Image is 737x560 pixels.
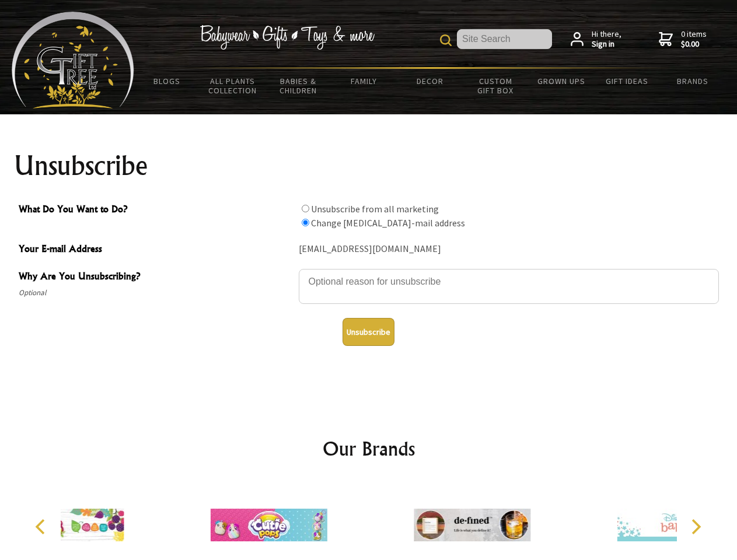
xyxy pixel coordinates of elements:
[659,29,707,50] a: 0 items$0.00
[681,39,707,50] strong: $0.00
[302,205,309,212] input: What Do You Want to Do?
[14,152,724,180] h1: Unsubscribe
[29,514,55,540] button: Previous
[331,69,397,93] a: Family
[592,39,621,50] strong: Sign in
[683,514,708,540] button: Next
[19,202,293,219] span: What Do You Want to Do?
[134,69,200,93] a: BLOGS
[571,29,621,50] a: Hi there,Sign in
[12,12,134,108] img: Babyware - Gifts - Toys and more...
[302,219,309,226] input: What Do You Want to Do?
[200,25,375,50] img: Babywear - Gifts - Toys & more
[311,217,465,229] label: Change [MEDICAL_DATA]-mail address
[457,29,552,49] input: Site Search
[594,69,660,93] a: Gift Ideas
[528,69,594,93] a: Grown Ups
[299,269,719,304] textarea: Why Are You Unsubscribing?
[266,69,331,103] a: Babies & Children
[311,203,439,215] label: Unsubscribe from all marketing
[592,29,621,50] span: Hi there,
[397,69,463,93] a: Decor
[19,269,293,286] span: Why Are You Unsubscribing?
[681,29,707,50] span: 0 items
[660,69,726,93] a: Brands
[19,242,293,258] span: Your E-mail Address
[200,69,266,103] a: All Plants Collection
[343,318,394,346] button: Unsubscribe
[19,286,293,300] span: Optional
[440,34,452,46] img: product search
[299,240,719,258] div: [EMAIL_ADDRESS][DOMAIN_NAME]
[463,69,529,103] a: Custom Gift Box
[23,435,714,463] h2: Our Brands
